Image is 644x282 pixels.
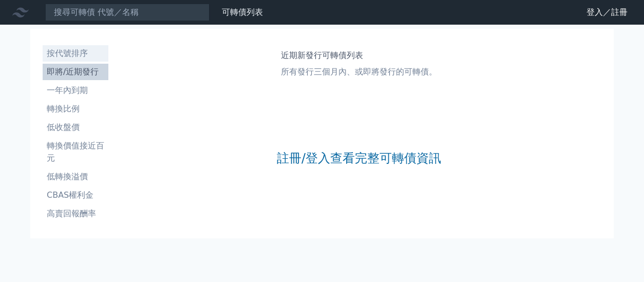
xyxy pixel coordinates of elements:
li: 按代號排序 [43,47,108,60]
a: 一年內到期 [43,82,108,99]
li: 即將/近期發行 [43,66,108,78]
li: CBAS權利金 [43,189,108,201]
a: 低轉換溢價 [43,168,108,185]
li: 低轉換溢價 [43,171,108,183]
a: 轉換比例 [43,101,108,117]
a: 可轉債列表 [222,7,263,17]
a: CBAS權利金 [43,187,108,203]
h1: 近期新發行可轉債列表 [281,49,437,62]
li: 轉換比例 [43,103,108,115]
a: 註冊/登入查看完整可轉債資訊 [277,150,441,166]
a: 即將/近期發行 [43,64,108,80]
li: 一年內到期 [43,84,108,97]
p: 所有發行三個月內、或即將發行的可轉債。 [281,66,437,78]
input: 搜尋可轉債 代號／名稱 [45,4,210,21]
a: 按代號排序 [43,45,108,62]
li: 低收盤價 [43,121,108,134]
a: 登入／註冊 [578,4,636,21]
a: 高賣回報酬率 [43,205,108,222]
a: 轉換價值接近百元 [43,138,108,166]
li: 轉換價值接近百元 [43,140,108,164]
li: 高賣回報酬率 [43,208,108,220]
a: 低收盤價 [43,119,108,136]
